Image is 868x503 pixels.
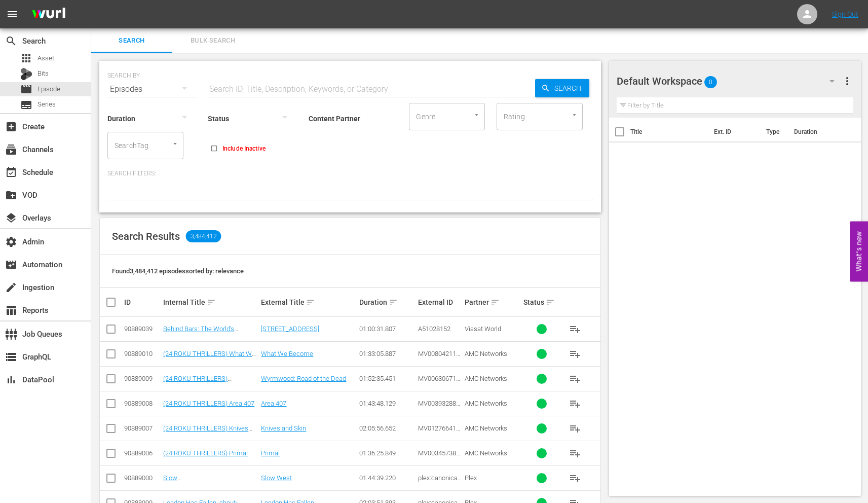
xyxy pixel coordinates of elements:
[112,230,180,242] span: Search Results
[569,373,581,385] span: playlist_add
[359,424,415,432] div: 02:05:56.652
[163,449,248,457] a: (24 ROKU THRILLERS) Primal
[359,375,415,382] div: 01:52:35.451
[708,118,761,146] th: Ext. ID
[37,53,54,63] span: Asset
[207,298,216,307] span: sort
[359,449,415,457] div: 01:36:25.849
[5,189,17,201] span: VOD
[5,351,17,363] span: GraphQL
[186,230,221,242] span: 3,484,412
[359,296,415,308] div: Duration
[546,298,555,307] span: sort
[306,298,315,307] span: sort
[760,118,788,146] th: Type
[20,52,32,64] span: Asset
[124,375,160,382] div: 90889009
[163,424,252,440] a: (24 ROKU THRILLERS) Knives and Skin
[850,222,868,282] button: Open Feedback Widget
[37,84,60,94] span: Episode
[550,79,589,97] span: Search
[124,400,160,407] div: 90889008
[6,8,18,20] span: menu
[563,367,587,391] button: playlist_add
[563,416,587,441] button: playlist_add
[20,68,32,80] div: Bits
[20,83,32,95] span: Episode
[569,348,581,360] span: playlist_add
[5,259,17,271] span: Automation
[5,236,17,248] span: Admin
[389,298,398,307] span: sort
[5,212,17,224] span: Overlays
[841,75,853,87] span: more_vert
[472,110,481,120] button: Open
[418,298,462,306] div: External ID
[261,474,292,482] a: Slow West
[261,400,286,407] a: Area 407
[465,296,520,308] div: Partner
[163,350,256,365] a: (24 ROKU THRILLERS) What We Become
[465,325,501,333] span: Viasat World
[465,474,477,482] span: Plex
[124,474,160,482] div: 90889000
[124,350,160,357] div: 90889010
[617,67,844,95] div: Default Workspace
[178,35,247,47] span: Bulk Search
[5,281,17,294] span: Ingestion
[124,298,160,306] div: ID
[124,325,160,333] div: 90889039
[359,325,415,333] div: 01:00:31.807
[563,466,587,490] button: playlist_add
[170,139,180,149] button: Open
[163,325,238,340] a: Behind Bars: The World's Toughest Prisons S2 Ep1
[465,375,507,382] span: AMC Networks
[465,350,507,357] span: AMC Networks
[112,267,244,275] span: Found 3,484,412 episodes sorted by: relevance
[630,118,708,146] th: Title
[563,342,587,366] button: playlist_add
[465,449,507,457] span: AMC Networks
[523,296,559,308] div: Status
[261,375,346,382] a: Wyrmwood: Road of the Dead
[418,400,460,415] span: MV003932880000
[107,169,593,178] p: Search Filters:
[570,110,579,120] button: Open
[841,69,853,93] button: more_vert
[5,143,17,156] span: Channels
[124,449,160,457] div: 90889006
[163,296,258,308] div: Internal Title
[418,325,450,333] span: A51028152
[261,325,319,333] a: [STREET_ADDRESS]
[124,424,160,432] div: 90889007
[37,68,49,79] span: Bits
[490,298,500,307] span: sort
[563,391,587,416] button: playlist_add
[569,447,581,459] span: playlist_add
[163,400,254,407] a: (24 ROKU THRILLERS) Area 407
[418,350,460,365] span: MV008042110000
[261,350,313,357] a: What We Become
[5,304,17,316] span: Reports
[569,398,581,410] span: playlist_add
[359,400,415,407] div: 01:43:48.129
[832,10,858,18] a: Sign Out
[418,474,462,497] span: plex:canonical:5d776a597a53e9001e702995
[359,474,415,482] div: 01:44:39.220
[704,71,717,93] span: 0
[465,400,507,407] span: AMC Networks
[20,99,32,111] span: Series
[163,375,248,390] a: (24 ROKU THRILLERS) Wyrmwood: Road of the Dead
[163,474,258,497] a: Slow West_a24_avail:62c6f6db700e44e5860d0a11
[97,35,166,47] span: Search
[24,3,73,26] img: ans4CAIJ8jUAAAAAAAAAAAAAAAAAAAAAAAAgQb4GAAAAAAAAAAAAAAAAAAAAAAAAJMjXAAAAAAAAAAAAAAAAAAAAAAAAgAT5G...
[788,118,849,146] th: Duration
[261,296,356,308] div: External Title
[107,75,197,103] div: Episodes
[563,441,587,465] button: playlist_add
[569,472,581,484] span: playlist_add
[535,79,589,97] button: Search
[569,323,581,335] span: playlist_add
[418,375,460,390] span: MV006306710000
[418,449,460,464] span: MV003457380000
